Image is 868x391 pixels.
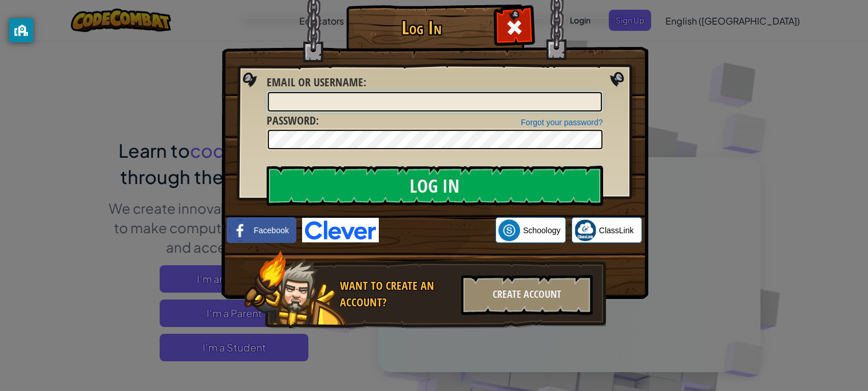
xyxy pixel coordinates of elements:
[461,275,593,315] div: Create Account
[521,118,603,127] a: Forgot your password?
[9,18,33,42] button: privacy banner
[229,220,251,241] img: facebook_small.png
[574,220,596,241] img: classlink-logo-small.png
[267,74,363,90] span: Email or Username
[349,18,495,38] h1: Log In
[267,74,366,91] label: :
[254,225,289,236] span: Facebook
[498,220,520,241] img: schoology.png
[302,218,379,242] img: clever-logo-blue.png
[523,225,560,236] span: Schoology
[267,113,316,128] span: Password
[267,113,319,129] label: :
[599,225,634,236] span: ClassLink
[340,278,454,310] div: Want to create an account?
[267,166,603,206] input: Log In
[379,218,496,243] iframe: Sign in with Google Button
